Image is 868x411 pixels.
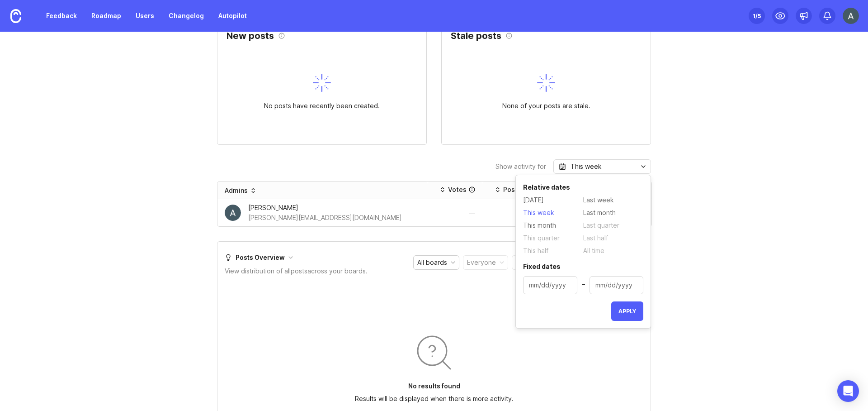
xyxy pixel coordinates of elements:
span: This quarter [523,233,560,243]
span: This week [523,208,554,218]
div: No posts have recently been created. [264,101,380,111]
div: – [577,279,590,291]
h2: Stale posts [451,31,501,40]
a: Users [130,8,160,24]
a: Autopilot [213,8,252,24]
span: Last month [583,208,616,218]
div: This week [571,162,602,172]
span: Last week [583,195,614,205]
div: Posts [503,185,521,194]
button: 1/5 [749,8,765,24]
span: All time [583,246,604,256]
span: Apply [618,308,636,315]
div: Relative dates [523,182,643,192]
input: mm/dd/yyyy [595,280,638,290]
span: This month [523,220,556,230]
span: This half [523,246,548,256]
a: Feedback [41,8,82,24]
div: Open Intercom Messenger [837,380,859,402]
div: — [490,210,530,216]
div: Fixed dates [523,262,643,272]
div: None of your posts are stale. [502,101,590,111]
a: Changelog [163,8,209,24]
img: svg+xml;base64,PHN2ZyB3aWR0aD0iNDAiIGhlaWdodD0iNDAiIGZpbGw9Im5vbmUiIHhtbG5zPSJodHRwOi8vd3d3LnczLm... [537,74,555,92]
div: All boards [417,258,447,268]
span: [DATE] [523,195,544,205]
a: Roadmap [86,8,127,24]
svg: toggle icon [636,163,651,170]
img: svg+xml;base64,PHN2ZyB3aWR0aD0iOTYiIGhlaWdodD0iOTYiIGZpbGw9Im5vbmUiIHhtbG5zPSJodHRwOi8vd3d3LnczLm... [412,331,456,374]
div: 1 /5 [753,10,761,22]
h2: New posts [226,31,274,40]
img: Canny Home [10,9,21,23]
img: Alex Delgado [225,205,241,221]
span: Last half [583,233,608,243]
div: — [435,210,476,216]
div: Show activity for [495,163,546,170]
p: Results will be displayed when there is more activity. [355,394,514,403]
span: Last quarter [583,220,619,230]
div: [PERSON_NAME][EMAIL_ADDRESS][DOMAIN_NAME] [248,213,402,223]
img: Alex Delgado [843,8,859,24]
p: No results found [408,382,460,391]
div: Everyone [467,258,496,268]
input: mm/dd/yyyy [529,280,571,290]
div: Votes [448,185,467,194]
button: Apply [611,301,643,321]
div: Posts Overview [225,253,285,263]
div: View distribution of all posts across your boards. [225,266,368,276]
div: Admins [225,186,248,195]
img: svg+xml;base64,PHN2ZyB3aWR0aD0iNDAiIGhlaWdodD0iNDAiIGZpbGw9Im5vbmUiIHhtbG5zPSJodHRwOi8vd3d3LnczLm... [313,74,331,92]
div: [PERSON_NAME] [248,203,402,213]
